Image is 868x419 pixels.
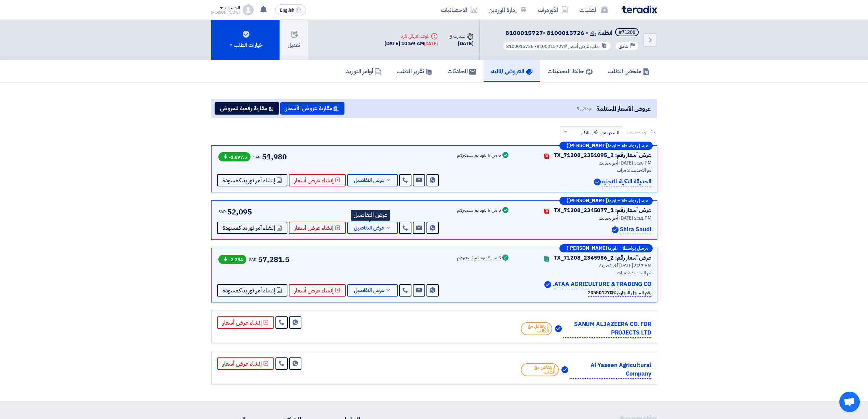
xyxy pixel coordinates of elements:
[351,210,390,221] div: عرض التفاصيل
[544,281,551,288] img: Verified Account
[225,5,240,11] div: الحساب
[262,151,286,162] span: 51,980
[243,4,254,15] img: profile_test.png
[457,256,501,261] div: 5 من 5 بنود تم تسعيرهم
[222,288,275,293] span: إنشاء أمر توريد كمسودة
[215,102,279,115] button: مقارنة رقمية للعروض
[275,4,306,15] button: English
[280,102,344,115] button: مقارنة عروض الأسعار
[294,288,334,293] span: إنشاء عرض أسعار
[218,152,250,161] span: -1,897.5
[608,67,650,75] h5: ملخص الطلب
[217,284,287,297] button: إنشاء أمر توريد كمسودة
[289,174,346,186] button: إنشاء عرض أسعار
[294,225,334,231] span: إنشاء عرض أسعار
[253,154,261,160] span: SAR
[396,67,432,75] h5: تقرير الطلب
[594,179,601,185] img: Verified Account
[577,105,592,112] span: عروض 5
[568,43,600,50] span: طلب عرض أسعار
[596,104,651,113] span: عروض الأسعار المستلمة
[553,280,651,289] p: ATAA AGRICULTURE & TRADING CO.
[620,198,648,203] span: مرسل بواسطة:
[228,41,262,49] div: خيارات الطلب
[561,366,568,373] img: Verified Account
[491,67,532,75] h5: العروض الماليه
[547,67,593,75] h5: حائط التحديثات
[258,254,289,265] span: 57,281.5
[620,143,648,148] span: مرسل بواسطة:
[570,361,651,379] p: Al Yaseen Agricultural Company
[574,2,613,18] a: الطلبات
[217,222,287,234] button: إنشاء أمر توريد كمسودة
[249,257,257,263] span: SAR
[563,320,651,338] p: SANUM ALJAZEERA CO. FOR PROJECTS LTD
[211,11,240,14] div: [PERSON_NAME]
[354,225,384,231] span: عرض التفاصيل
[518,167,651,174] div: تم التحديث 2 مرات
[389,60,440,82] a: تقرير الطلب
[217,357,274,370] button: إنشاء عرض أسعار
[588,289,651,297] div: رقم السجل التجاري :
[619,159,651,167] span: [DATE] 3:26 PM
[609,246,618,251] span: المورد
[567,143,609,148] b: ([PERSON_NAME])
[217,316,274,329] button: إنشاء عرض أسعار
[559,142,653,150] div: –
[599,262,618,269] span: أخر تحديث
[447,67,476,75] h5: المحادثات
[227,206,252,218] span: 52,095
[354,178,384,183] span: عرض التفاصيل
[554,151,651,159] div: عرض أسعار رقم: TX_71208_2351095_2
[619,262,651,269] span: [DATE] 3:37 PM
[588,289,615,296] b: 2055012705
[619,30,635,35] div: #71208
[280,20,308,60] button: تعديل
[483,2,532,18] a: إدارة الموردين
[218,255,246,264] span: -2,254
[294,178,334,183] span: إنشاء عرض أسعار
[540,60,600,82] a: حائط التحديثات
[501,28,640,38] h5: انظمة رى - 8100015726 -8100015727
[521,322,553,335] span: لم يتفاعل مع الطلب
[599,214,618,222] span: أخر تحديث
[532,2,574,18] a: الأوردرات
[384,40,438,48] div: [DATE] 10:59 AM
[567,198,609,203] b: ([PERSON_NAME])
[218,209,226,215] span: SAR
[457,208,501,213] div: 5 من 5 بنود تم تسعيرهم
[449,40,473,48] div: [DATE]
[435,2,483,18] a: الاحصائيات
[518,269,651,276] div: تم التحديث 2 مرات
[222,225,275,231] span: إنشاء أمر توريد كمسودة
[424,40,438,47] div: [DATE]
[559,197,653,205] div: –
[457,153,501,158] div: 5 من 5 بنود تم تسعيرهم
[554,206,651,214] div: عرض أسعار رقم: TX_71208_2345077_1
[211,20,280,60] button: خيارات الطلب
[567,246,609,251] b: ([PERSON_NAME])
[609,143,618,148] span: المورد
[347,284,398,297] button: عرض التفاصيل
[280,8,294,13] span: English
[839,392,860,412] a: Open chat
[602,177,651,186] p: الحديقة الذكية للتجارة
[346,67,381,75] h5: أوامر التوريد
[289,284,346,297] button: إنشاء عرض أسعار
[222,178,275,183] span: إنشاء أمر توريد كمسودة
[440,60,484,82] a: المحادثات
[521,363,559,376] span: لم يتفاعل مع الطلب
[506,43,567,50] span: #8100015727- 8100015726
[622,5,657,13] img: Teradix logo
[620,225,651,234] p: Shira Saudi
[599,159,618,167] span: أخر تحديث
[217,174,287,186] button: إنشاء أمر توريد كمسودة
[354,288,384,293] span: عرض التفاصيل
[484,60,540,82] a: العروض الماليه
[581,129,619,136] span: السعر: من الأقل للأكثر
[559,244,653,252] div: –
[449,32,473,40] div: صدرت في
[347,222,398,234] button: عرض التفاصيل
[600,60,657,82] a: ملخص الطلب
[620,246,648,251] span: مرسل بواسطة:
